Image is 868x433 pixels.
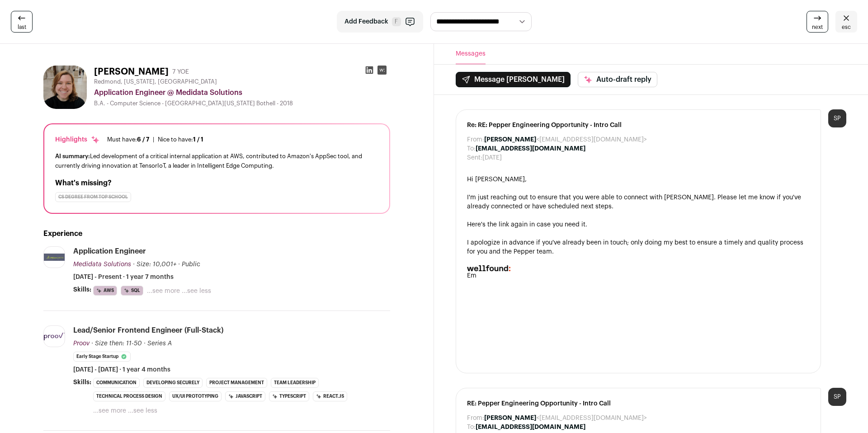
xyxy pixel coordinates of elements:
div: Application Engineer [73,246,146,256]
a: last [11,11,33,33]
dt: From: [467,414,484,423]
img: 83edcd6679db109782f1c8b7f100d247975fce44548d32ce4364339bf0bf8988.jpg [44,254,65,261]
li: React.js [313,391,347,401]
div: Nice to have: [158,136,203,143]
div: Lead/Senior Frontend Engineer (Full-Stack) [73,325,223,335]
li: SQL [121,286,143,296]
li: Project Management [206,378,267,388]
span: · [144,339,146,348]
span: next [812,24,823,31]
img: AD_4nXd8mXtZXxLy6BW5oWOQUNxoLssU3evVOmElcTYOe9Q6vZR7bHgrarcpre-H0wWTlvQlXrfX4cJrmfo1PaFpYlo0O_KYH... [467,265,510,271]
dt: To: [467,423,476,432]
a: Here's the link again in case you need it. [467,221,587,228]
dt: From: [467,135,484,144]
b: [EMAIL_ADDRESS][DOMAIN_NAME] [476,424,585,430]
div: CS degree from top school [55,192,131,202]
span: Proov [73,340,90,347]
li: Early Stage Startup [73,352,131,362]
li: Technical Process Design [93,391,165,401]
button: ...see more [93,406,126,415]
span: · [178,260,180,269]
dt: To: [467,144,476,153]
b: [PERSON_NAME] [484,136,536,143]
span: [DATE] - Present · 1 year 7 months [73,273,174,282]
span: Redmond, [US_STATE], [GEOGRAPHIC_DATA] [94,78,217,85]
div: Hi [PERSON_NAME], [467,175,810,184]
span: 1 / 1 [193,136,203,142]
h2: What's missing? [55,178,378,188]
li: JavaScript [225,391,265,401]
div: Must have: [107,136,149,143]
ul: | [107,136,203,143]
span: Skills: [73,378,91,387]
button: ...see more [147,287,180,296]
button: ...see less [128,406,157,415]
li: UX/UI Prototyping [169,391,222,401]
span: · Size then: 11-50 [91,340,142,347]
a: next [807,11,828,33]
button: Auto-draft reply [578,72,657,87]
button: Add Feedback F [337,11,423,33]
dd: <[EMAIL_ADDRESS][DOMAIN_NAME]> [484,414,647,423]
span: 6 / 7 [137,136,149,142]
li: Developing Securely [143,378,203,388]
b: [PERSON_NAME] [484,415,536,421]
h2: Experience [43,228,390,239]
dd: [DATE] [482,153,502,162]
li: TypeScript [269,391,309,401]
button: Messages [456,44,486,64]
dt: Sent: [467,153,482,162]
div: Application Engineer @ Medidata Solutions [94,87,390,98]
div: 7 YOE [172,67,189,76]
span: Medidata Solutions [73,261,131,268]
dd: <[EMAIL_ADDRESS][DOMAIN_NAME]> [484,135,647,144]
div: Em [467,271,810,280]
li: AWS [93,286,117,296]
span: Re: RE: Pepper Engineering Opportunity - Intro Call [467,121,810,130]
div: Highlights [55,135,100,144]
h1: [PERSON_NAME] [94,66,169,78]
span: RE: Pepper Engineering Opportunity - Intro Call [467,399,810,408]
span: last [18,24,26,31]
span: AI summary: [55,153,90,159]
span: · Size: 10,001+ [133,261,176,268]
img: a685c2e83ef4fbf0d1fac9a772a3e743d9c1602d039cdbb1808e7a86098fee47.jpg [43,66,87,109]
b: [EMAIL_ADDRESS][DOMAIN_NAME] [476,146,585,152]
img: aa9fd84f2130c2a75a33304e65fff37cf5ed71782141dc2fcd3f9972bb6d38cb.png [44,333,65,340]
span: Public [182,261,200,268]
span: F [392,17,401,26]
div: Led development of a critical internal application at AWS, contributed to Amazon's AppSec tool, a... [55,151,378,170]
span: Add Feedback [344,17,388,26]
div: B.A. - Computer Science - [GEOGRAPHIC_DATA][US_STATE] Bothell - 2018 [94,100,390,107]
span: [DATE] - [DATE] · 1 year 4 months [73,365,170,374]
div: I'm just reaching out to ensure that you were able to connect with [PERSON_NAME]. Please let me k... [467,193,810,211]
li: Team Leadership [271,378,319,388]
button: Message [PERSON_NAME] [456,72,571,87]
span: Series A [147,340,172,347]
span: Skills: [73,285,91,294]
div: SP [828,109,846,127]
a: esc [835,11,857,33]
div: I apologize in advance if you've already been in touch; only doing my best to ensure a timely and... [467,238,810,256]
button: ...see less [182,287,211,296]
span: esc [842,24,851,31]
li: Communication [93,378,140,388]
div: SP [828,388,846,406]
